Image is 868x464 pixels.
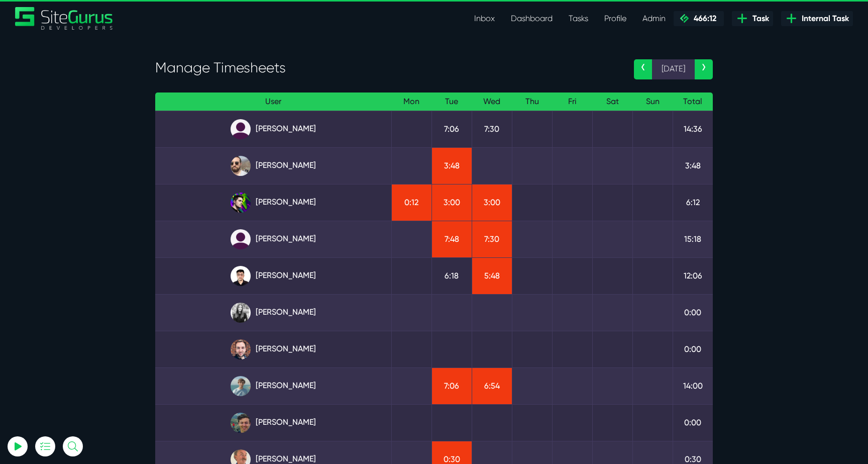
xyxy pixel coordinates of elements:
img: ublsy46zpoyz6muduycb.jpg [231,156,251,176]
td: 7:06 [431,111,472,147]
a: ‹ [634,59,652,79]
img: rxuxidhawjjb44sgel4e.png [231,193,251,213]
td: 7:48 [431,221,472,257]
td: 0:00 [673,404,713,441]
span: 466:12 [690,14,716,23]
a: Profile [596,9,634,29]
a: [PERSON_NAME] [163,193,383,213]
a: [PERSON_NAME] [163,266,383,286]
th: Tue [431,92,472,111]
td: 7:30 [472,111,512,147]
img: xv1kmavyemxtguplm5ir.png [231,266,251,286]
th: Sun [632,92,673,111]
td: 3:00 [472,184,512,221]
th: Thu [512,92,552,111]
h3: Manage Timesheets [155,59,619,76]
a: [PERSON_NAME] [163,156,383,176]
td: 0:00 [673,331,713,367]
a: Inbox [466,9,503,29]
td: 5:48 [472,257,512,294]
th: Fri [552,92,592,111]
td: 0:12 [391,184,431,221]
td: 0:00 [673,294,713,331]
td: 3:00 [431,184,472,221]
td: 14:00 [673,367,713,404]
a: 466:12 [674,11,724,26]
a: Admin [634,9,674,29]
td: 3:48 [673,147,713,184]
a: SiteGurus [15,7,114,30]
th: Total [673,92,713,111]
a: › [695,59,713,79]
a: [PERSON_NAME] [163,303,383,323]
td: 6:54 [472,367,512,404]
span: Task [748,13,769,25]
td: 15:18 [673,221,713,257]
th: Wed [472,92,512,111]
a: Tasks [561,9,596,29]
td: 14:36 [673,111,713,147]
img: esb8jb8dmrsykbqurfoz.jpg [231,413,251,433]
a: [PERSON_NAME] [163,229,383,249]
span: [DATE] [652,59,695,79]
img: tkl4csrki1nqjgf0pb1z.png [231,376,251,396]
a: Task [732,11,773,26]
img: default_qrqg0b.png [231,119,251,139]
a: [PERSON_NAME] [163,339,383,359]
img: rgqpcqpgtbr9fmz9rxmm.jpg [231,303,251,323]
th: User [155,92,391,111]
a: Internal Task [781,11,853,26]
td: 7:30 [472,221,512,257]
img: Sitegurus Logo [15,7,114,30]
td: 7:06 [431,367,472,404]
th: Sat [592,92,632,111]
img: default_qrqg0b.png [231,229,251,249]
a: [PERSON_NAME] [163,376,383,396]
a: [PERSON_NAME] [163,119,383,139]
a: Dashboard [503,9,561,29]
span: Internal Task [798,13,849,25]
td: 6:18 [431,257,472,294]
td: 12:06 [673,257,713,294]
td: 3:48 [431,147,472,184]
th: Mon [391,92,431,111]
td: 6:12 [673,184,713,221]
a: [PERSON_NAME] [163,413,383,433]
img: tfogtqcjwjterk6idyiu.jpg [231,339,251,359]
